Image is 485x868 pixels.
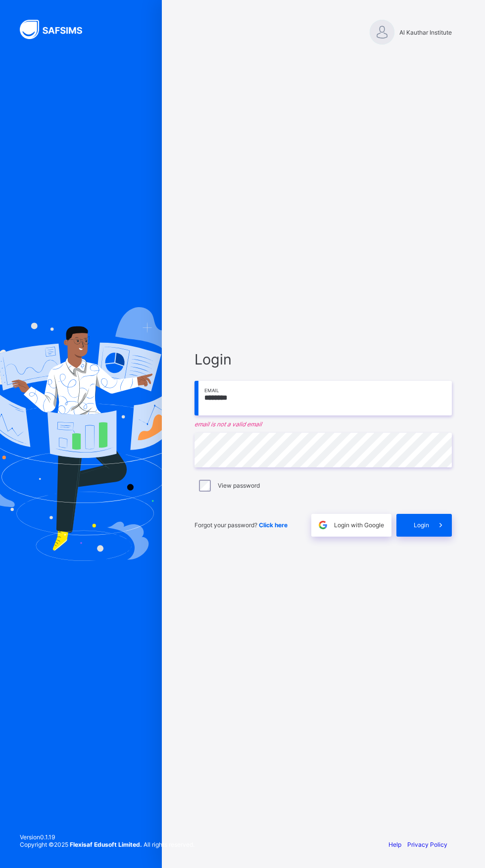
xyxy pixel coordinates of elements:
[70,841,142,848] strong: Flexisaf Edusoft Limited.
[218,482,260,489] label: View password
[20,20,94,39] img: SAFSIMS Logo
[317,519,329,531] img: google.396cfc9801f0270233282035f929180a.svg
[407,841,447,848] a: Privacy Policy
[399,29,452,36] span: Al Kauthar Institute
[414,521,429,529] span: Login
[194,420,452,428] em: email is not a valid email
[334,521,384,529] span: Login with Google
[259,521,288,529] a: Click here
[194,521,288,529] span: Forgot your password?
[388,841,401,848] a: Help
[20,833,194,841] span: Version 0.1.19
[20,841,194,848] span: Copyright © 2025 All rights reserved.
[194,351,452,368] span: Login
